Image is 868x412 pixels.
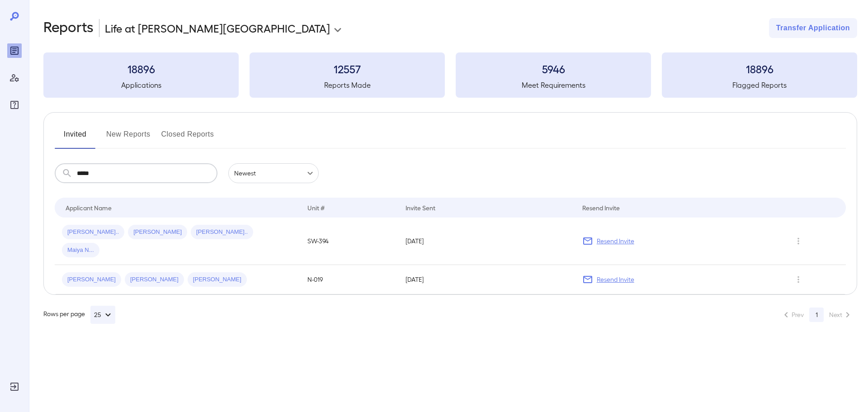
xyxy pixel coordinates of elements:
p: Resend Invite [597,275,634,284]
button: Invited [55,127,95,149]
td: [DATE] [398,265,575,294]
span: [PERSON_NAME] [125,275,184,284]
h5: Applications [43,80,239,90]
span: [PERSON_NAME] [128,228,187,237]
button: 25 [90,306,115,324]
div: Unit # [307,202,325,213]
button: Transfer Application [769,18,857,38]
button: Row Actions [791,272,806,287]
div: Reports [7,43,22,58]
p: Resend Invite [597,237,634,246]
h5: Flagged Reports [662,80,857,90]
button: Row Actions [791,234,806,248]
h3: 5946 [456,62,651,76]
h3: 12557 [250,62,445,76]
div: Log Out [7,379,22,394]
td: N-019 [300,265,398,294]
h3: 18896 [43,62,239,76]
div: Invite Sent [406,202,435,213]
div: Resend Invite [582,202,620,213]
div: Newest [228,163,319,183]
summary: 18896Applications12557Reports Made5946Meet Requirements18896Flagged Reports [43,52,857,98]
nav: pagination navigation [777,308,857,322]
h3: 18896 [662,62,857,76]
td: [DATE] [398,218,575,265]
div: Manage Users [7,71,22,85]
span: Maiya N... [62,246,99,255]
button: Closed Reports [161,127,214,149]
h5: Reports Made [250,80,445,90]
button: New Reports [106,127,151,149]
span: [PERSON_NAME] [188,275,247,284]
div: Rows per page [43,306,115,324]
span: [PERSON_NAME] [62,275,121,284]
div: Applicant Name [66,202,112,213]
div: FAQ [7,98,22,112]
button: page 1 [809,308,824,322]
span: [PERSON_NAME].. [191,228,253,237]
span: [PERSON_NAME].. [62,228,124,237]
h5: Meet Requirements [456,80,651,90]
h2: Reports [43,18,94,38]
td: SW-394 [300,218,398,265]
p: Life at [PERSON_NAME][GEOGRAPHIC_DATA] [105,21,330,35]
